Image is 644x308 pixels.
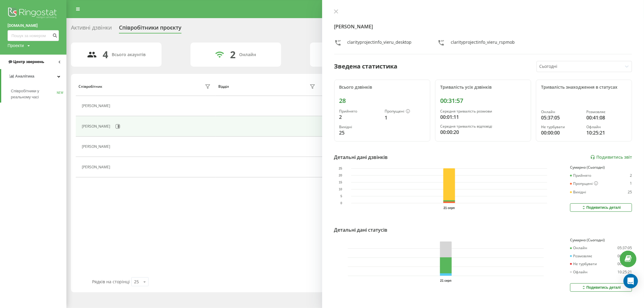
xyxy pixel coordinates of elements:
[586,114,627,121] div: 00:41:08
[339,109,380,113] div: Прийнято
[340,195,342,198] text: 5
[541,114,582,121] div: 05:37:05
[570,246,587,250] div: Онлайн
[82,144,112,149] div: [PERSON_NAME]
[617,246,632,250] div: 05:37:05
[581,205,621,210] div: Подивитись деталі
[385,114,425,121] div: 1
[541,110,582,114] div: Онлайн
[440,279,451,282] text: 21 серп
[623,274,638,288] div: Open Intercom Messenger
[628,190,632,194] div: 25
[92,279,130,284] span: Рядків на сторінці
[541,85,627,90] div: Тривалість знаходження в статусах
[339,167,342,170] text: 25
[440,85,526,90] div: Тривалість усіх дзвінків
[444,206,455,210] text: 21 серп
[440,124,526,129] div: Середня тривалість відповіді
[334,226,388,233] div: Детальні дані статусів
[630,181,632,186] div: 1
[334,62,398,71] div: Зведена статистика
[334,23,632,30] h4: [PERSON_NAME]
[570,165,632,170] div: Сумарно (Сьогодні)
[334,154,388,161] div: Детальні дані дзвінків
[239,52,256,57] div: Онлайн
[339,113,380,121] div: 2
[440,129,526,136] div: 00:00:20
[339,188,342,191] text: 10
[13,59,44,64] span: Центр звернень
[570,270,588,274] div: Офлайн
[586,125,627,129] div: Офлайн
[617,254,632,258] div: 00:41:08
[541,125,582,129] div: Не турбувати
[586,129,627,136] div: 10:25:21
[385,109,425,114] div: Пропущені
[112,52,146,57] div: Всього акаунтів
[586,110,627,114] div: Розмовляє
[8,23,59,29] a: [DOMAIN_NAME]
[570,262,597,266] div: Не турбувати
[134,279,139,285] div: 25
[570,173,591,178] div: Прийнято
[339,125,380,129] div: Вихідні
[78,84,102,89] div: Співробітник
[440,113,526,121] div: 00:01:11
[451,39,515,48] div: clarityprojectinfo_vieru_rspmob
[617,262,632,266] div: 00:00:00
[11,86,66,103] a: Співробітники у реальному часіNEW
[82,104,112,108] div: [PERSON_NAME]
[119,24,181,34] div: Співробітники проєкту
[339,97,425,104] div: 28
[440,109,526,113] div: Середня тривалість розмови
[1,69,66,84] a: Аналiтика
[570,181,598,186] div: Пропущені
[8,43,24,49] div: Проекти
[82,124,112,129] div: [PERSON_NAME]
[570,283,632,292] button: Подивитись деталі
[230,49,235,60] div: 2
[339,181,342,184] text: 15
[339,174,342,177] text: 20
[8,6,59,21] img: Ringostat logo
[103,49,108,60] div: 4
[348,39,412,48] div: clarityprojectinfo_vieru_desktop
[570,203,632,212] button: Подивитись деталі
[617,270,632,274] div: 10:25:21
[570,238,632,242] div: Сумарно (Сьогодні)
[339,85,425,90] div: Всього дзвінків
[340,202,342,205] text: 0
[570,190,586,194] div: Вихідні
[218,84,229,89] div: Відділ
[8,30,59,41] input: Пошук за номером
[11,88,57,100] span: Співробітники у реальному часі
[581,285,621,290] div: Подивитись деталі
[630,173,632,178] div: 2
[339,129,380,136] div: 25
[15,74,34,78] span: Аналiтика
[541,129,582,136] div: 00:00:00
[590,155,632,160] a: Подивитись звіт
[71,24,112,34] div: Активні дзвінки
[82,165,112,169] div: [PERSON_NAME]
[570,254,592,258] div: Розмовляє
[440,97,526,104] div: 00:31:57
